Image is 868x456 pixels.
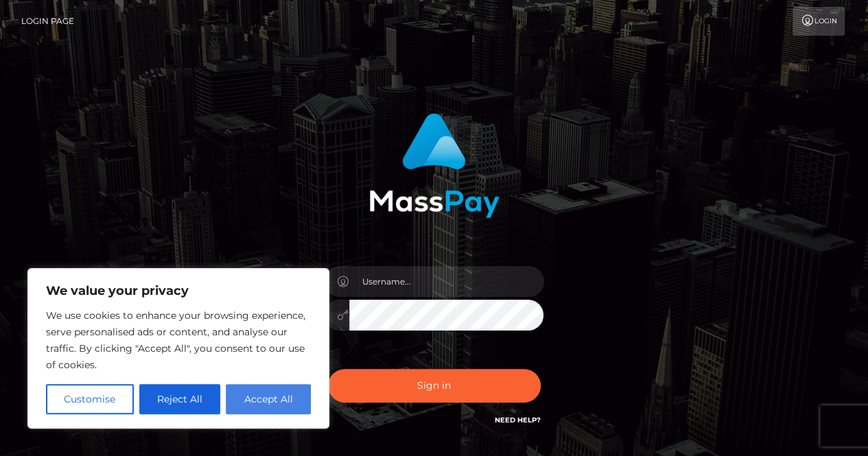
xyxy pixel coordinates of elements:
button: Customise [46,384,134,414]
button: Sign in [328,369,541,403]
p: We use cookies to enhance your browsing experience, serve personalised ads or content, and analys... [46,307,311,373]
a: Need Help? [495,416,541,424]
div: We value your privacy [27,268,329,429]
p: We value your privacy [46,283,311,299]
button: Accept All [226,384,311,414]
button: Reject All [139,384,221,414]
img: MassPay Login [369,113,500,218]
input: Username... [349,266,544,297]
a: Login [793,7,845,36]
a: Login Page [21,7,74,36]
